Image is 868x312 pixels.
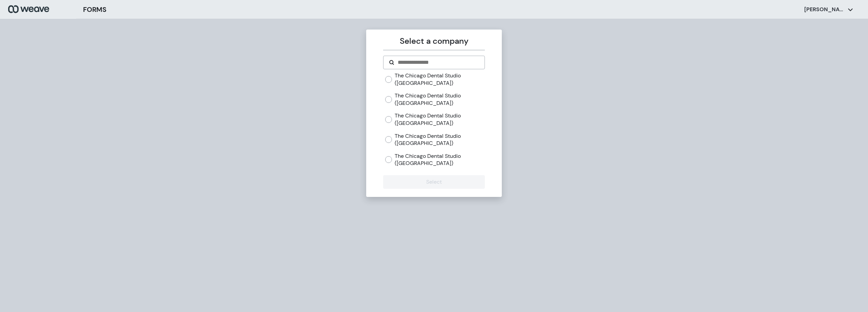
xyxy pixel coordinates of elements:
[395,152,485,167] label: The Chicago Dental Studio ([GEOGRAPHIC_DATA])
[395,112,485,127] label: The Chicago Dental Studio ([GEOGRAPHIC_DATA])
[83,4,106,15] h3: FORMS
[397,58,479,67] input: Search
[395,92,485,107] label: The Chicago Dental Studio ([GEOGRAPHIC_DATA])
[395,132,485,147] label: The Chicago Dental Studio ([GEOGRAPHIC_DATA])
[395,72,485,87] label: The Chicago Dental Studio ([GEOGRAPHIC_DATA])
[383,35,485,47] p: Select a company
[804,6,845,13] p: [PERSON_NAME]
[383,175,485,189] button: Select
